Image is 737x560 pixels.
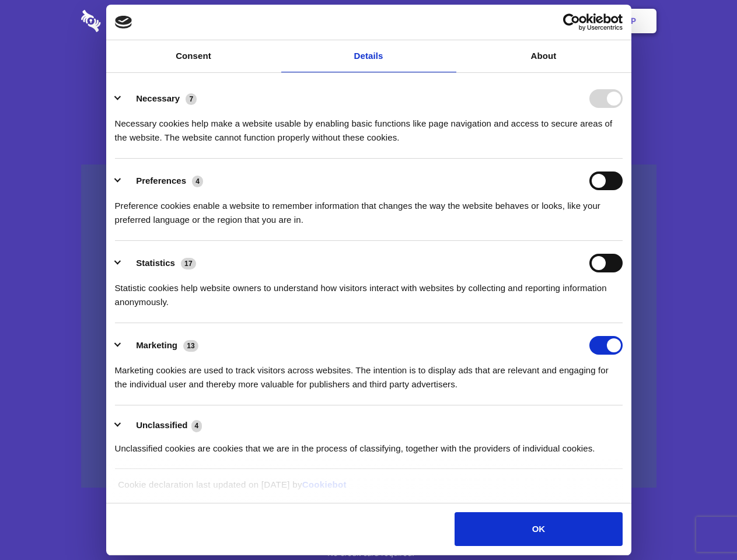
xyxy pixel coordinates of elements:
img: logo-wordmark-white-trans-d4663122ce5f474addd5e946df7df03e33cb6a1c49d2221995e7729f52c070b2.svg [81,10,181,32]
iframe: Drift Widget Chat Controller [679,502,723,546]
button: Statistics (17) [115,254,204,272]
h1: Eliminate Slack Data Loss. [81,52,656,94]
button: Marketing (13) [115,336,206,355]
button: Unclassified (4) [115,418,209,433]
div: Statistic cookies help website owners to understand how visitors interact with websites by collec... [115,272,623,309]
a: Details [281,40,456,72]
span: 4 [192,176,203,187]
label: Preferences [136,176,186,185]
a: Login [529,3,580,39]
h4: Auto-redaction of sensitive data, encrypted data sharing and self-destructing private chats. Shar... [81,106,656,145]
a: Consent [106,40,281,72]
a: Usercentrics Cookiebot - opens in a new window [521,13,623,31]
label: Marketing [136,340,177,350]
span: 7 [186,93,197,105]
a: About [456,40,631,72]
div: Marketing cookies are used to track visitors across websites. The intention is to display ads tha... [115,355,623,391]
a: Wistia video thumbnail [81,164,656,488]
label: Statistics [136,258,175,268]
div: Necessary cookies help make a website usable by enabling basic functions like page navigation and... [115,108,623,145]
div: Cookie declaration last updated on [DATE] by [109,478,628,501]
span: 4 [191,420,202,432]
button: Necessary (7) [115,89,204,108]
div: Unclassified cookies are cookies that we are in the process of classifying, together with the pro... [115,433,623,456]
span: 13 [183,340,198,352]
span: 17 [181,258,196,269]
img: logo [115,16,132,29]
button: Preferences (4) [115,171,211,190]
button: OK [455,512,622,546]
label: Necessary [136,93,180,103]
a: Contact [473,3,527,39]
div: Preference cookies enable a website to remember information that changes the way the website beha... [115,190,623,227]
a: Cookiebot [302,480,347,489]
a: Pricing [343,3,393,39]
